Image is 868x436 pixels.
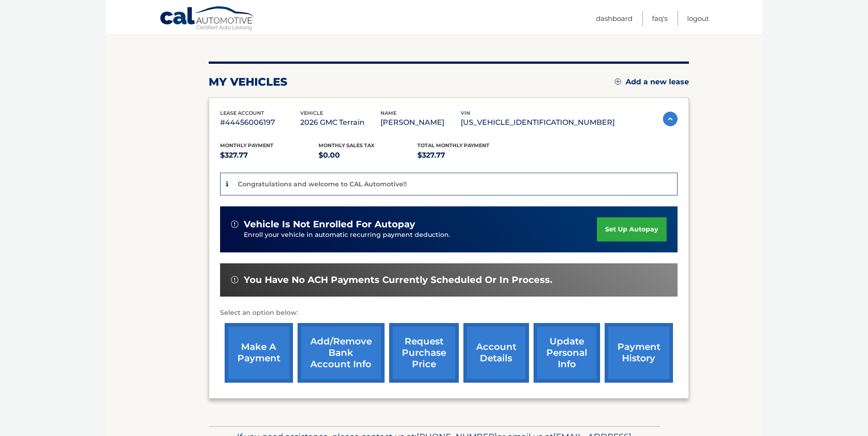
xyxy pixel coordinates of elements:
a: FAQ's [652,11,668,26]
span: lease account [220,110,264,116]
a: set up autopay [597,217,666,241]
a: account details [463,323,529,383]
p: #44456006197 [220,116,300,129]
p: Congratulations and welcome to CAL Automotive!! [238,180,407,188]
span: You have no ACH payments currently scheduled or in process. [244,274,552,286]
a: request purchase price [389,323,459,383]
span: vehicle is not enrolled for autopay [244,219,415,230]
a: payment history [605,323,673,383]
a: make a payment [225,323,293,383]
p: $0.00 [318,149,417,162]
span: Monthly Payment [220,142,273,149]
img: alert-white.svg [231,276,238,283]
span: name [380,110,396,116]
a: Logout [687,11,709,26]
p: $327.77 [417,149,516,162]
img: accordion-active.svg [663,112,678,126]
span: vehicle [300,110,323,116]
span: Total Monthly Payment [417,142,489,149]
h2: my vehicles [209,75,288,89]
a: Dashboard [596,11,632,26]
a: update personal info [534,323,600,383]
a: Add a new lease [615,77,689,87]
p: [US_VEHICLE_IDENTIFICATION_NUMBER] [461,116,615,129]
p: $327.77 [220,149,319,162]
p: Enroll your vehicle in automatic recurring payment deduction. [244,230,597,240]
p: [PERSON_NAME] [380,116,461,129]
img: add.svg [615,78,621,85]
span: vin [461,110,470,116]
img: alert-white.svg [231,221,238,228]
p: 2026 GMC Terrain [300,116,380,129]
p: Select an option below: [220,308,678,318]
a: Cal Automotive [159,6,255,32]
a: Add/Remove bank account info [298,323,385,383]
span: Monthly sales Tax [318,142,375,149]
